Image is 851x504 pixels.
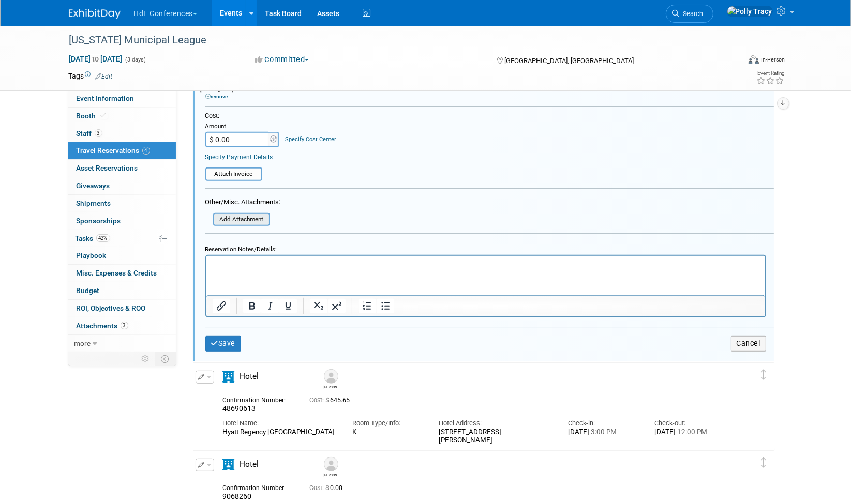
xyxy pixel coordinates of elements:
[77,217,121,225] span: Sponsorships
[680,10,704,18] span: Search
[310,396,354,404] span: 645.65
[654,419,725,428] div: Check-out:
[68,195,176,212] a: Shipments
[727,6,773,17] img: Polly Tracy
[589,428,617,436] span: 3:00 PM
[68,212,176,230] a: Sponsorships
[285,136,336,143] a: Specify Cost Center
[310,484,347,492] span: 0.00
[223,393,294,404] div: Confirmation Number:
[205,241,766,255] div: Reservation Notes/Details:
[76,234,110,242] span: Tasks
[68,108,176,125] a: Booth
[223,371,235,383] i: Hotel
[321,369,339,389] div: Richard Fletcher
[96,234,110,242] span: 42%
[310,484,331,492] span: Cost: $
[504,57,634,65] span: [GEOGRAPHIC_DATA], [GEOGRAPHIC_DATA]
[91,55,101,63] span: to
[68,317,176,334] a: Attachments3
[749,55,759,64] img: Format-Inperson.png
[568,419,639,428] div: Check-in:
[309,299,327,313] button: Subscript
[243,299,260,313] button: Bold
[223,481,294,492] div: Confirmation Number:
[223,404,256,413] span: 48690613
[762,457,767,468] i: Click and drag to move item
[206,256,765,295] iframe: Rich Text Area
[760,56,785,64] div: In-Person
[324,471,337,477] div: Jim Hunt
[223,428,337,437] div: Hyatt Regency [GEOGRAPHIC_DATA]
[77,164,138,172] span: Asset Reservations
[666,5,713,23] a: Search
[251,54,313,65] button: Committed
[68,90,176,107] a: Event Information
[240,460,259,469] span: Hotel
[101,113,106,118] i: Booth reservation complete
[205,154,273,161] a: Specify Payment Details
[68,177,176,194] a: Giveaways
[77,251,107,259] span: Playbook
[68,282,176,299] a: Budget
[155,352,176,365] td: Toggle Event Tabs
[142,147,150,155] span: 4
[223,492,252,500] span: 9068260
[137,352,155,365] td: Personalize Event Tab Strip
[68,142,176,159] a: Travel Reservations4
[223,459,235,470] i: Hotel
[77,146,150,155] span: Travel Reservations
[327,299,345,313] button: Superscript
[205,336,242,351] button: Save
[68,247,176,264] a: Playbook
[756,71,784,76] div: Event Rating
[121,322,128,329] span: 3
[77,94,135,102] span: Event Information
[68,160,176,177] a: Asset Reservations
[324,384,337,389] div: Richard Fletcher
[261,299,278,313] button: Italic
[74,339,91,347] span: more
[352,419,423,428] div: Room Type/Info:
[310,396,331,404] span: Cost: $
[324,369,338,384] img: Richard Fletcher
[205,123,280,132] div: Amount
[762,370,767,380] i: Click and drag to move item
[654,428,725,437] div: [DATE]
[69,54,123,64] span: [DATE] [DATE]
[200,87,234,100] div: [PERSON_NAME]
[352,428,423,436] div: K
[77,112,108,120] span: Booth
[125,56,146,63] span: (3 days)
[66,31,724,50] div: [US_STATE] Municipal League
[676,428,707,436] span: 12:00 PM
[358,299,376,313] button: Numbered list
[68,335,176,352] a: more
[279,299,296,313] button: Underline
[77,129,102,138] span: Staff
[69,9,121,19] img: ExhibitDay
[68,300,176,317] a: ROI, Objectives & ROO
[95,129,102,137] span: 3
[69,71,113,81] td: Tags
[77,269,157,277] span: Misc. Expenses & Credits
[77,199,111,207] span: Shipments
[223,419,337,428] div: Hotel Name:
[213,299,230,313] button: Insert/edit link
[324,457,338,471] img: Jim Hunt
[321,457,339,477] div: Jim Hunt
[240,372,259,381] span: Hotel
[376,299,394,313] button: Bullet list
[77,304,146,312] span: ROI, Objectives & ROO
[439,419,553,428] div: Hotel Address:
[205,197,281,209] div: Other/Misc. Attachments:
[77,181,110,190] span: Giveaways
[205,112,774,120] div: Cost:
[68,125,176,142] a: Staff3
[77,286,100,295] span: Budget
[439,428,553,446] div: [STREET_ADDRESS][PERSON_NAME]
[68,265,176,282] a: Misc. Expenses & Credits
[77,322,128,330] span: Attachments
[68,230,176,247] a: Tasks42%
